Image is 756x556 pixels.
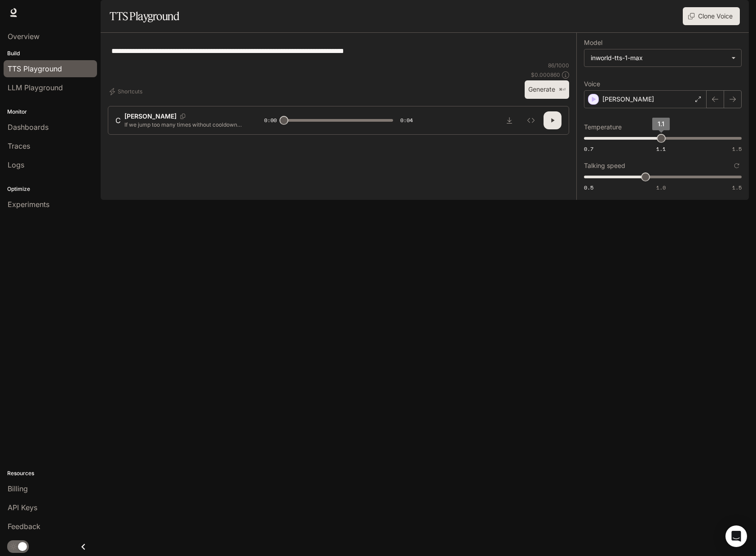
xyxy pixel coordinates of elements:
span: 1.5 [732,184,742,191]
button: Copy Voice ID [177,114,189,119]
span: 1.1 [658,120,664,128]
span: 0:00 [264,116,277,125]
span: 1.0 [656,184,666,191]
button: Download audio [500,111,518,129]
div: Open Intercom Messenger [725,525,747,547]
button: Generate⌘⏎ [525,80,569,99]
button: Reset to default [732,161,742,171]
p: If we jump too many times without cooldown, it could short out your neural circuitry. [124,121,243,128]
div: inworld-tts-1-max [591,53,727,62]
p: Talking speed [584,163,625,169]
p: Temperature [584,124,622,130]
button: Shortcuts [108,84,146,99]
button: Clone Voice [683,7,740,25]
span: 0.5 [584,184,593,191]
p: [PERSON_NAME] [602,95,654,104]
p: [PERSON_NAME] [124,112,177,121]
button: Inspect [522,111,540,129]
span: 1.5 [732,145,742,153]
p: $ 0.000860 [531,71,560,79]
span: 0:04 [400,116,413,125]
p: Model [584,40,602,46]
p: Voice [584,81,600,87]
div: C [115,115,121,126]
p: 86 / 1000 [548,62,569,69]
h1: TTS Playground [110,7,179,25]
span: 0.7 [584,145,593,153]
span: 1.1 [656,145,666,153]
p: ⌘⏎ [559,87,566,93]
div: inworld-tts-1-max [584,49,741,66]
